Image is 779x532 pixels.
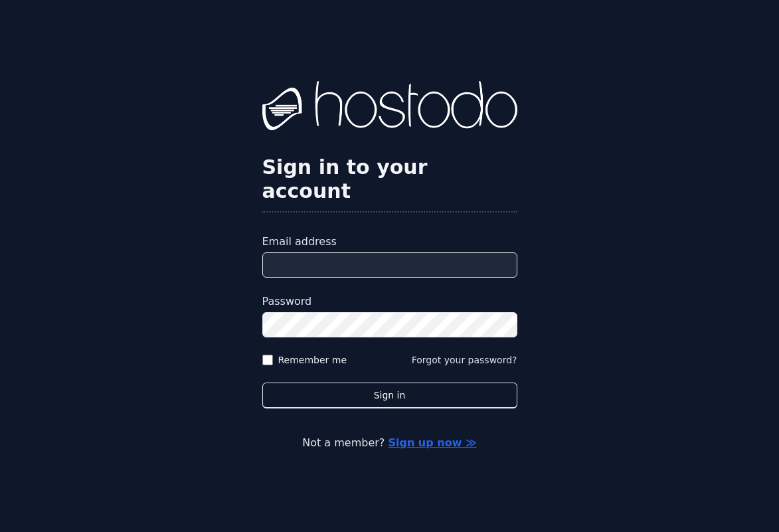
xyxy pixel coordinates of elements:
[388,436,476,449] a: Sign up now ≫
[262,383,517,408] button: Sign in
[262,294,517,310] label: Password
[262,81,517,134] img: Hostodo
[262,155,517,203] h2: Sign in to your account
[278,353,347,367] label: Remember me
[412,353,517,367] button: Forgot your password?
[262,234,517,250] label: Email address
[53,435,726,451] p: Not a member?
